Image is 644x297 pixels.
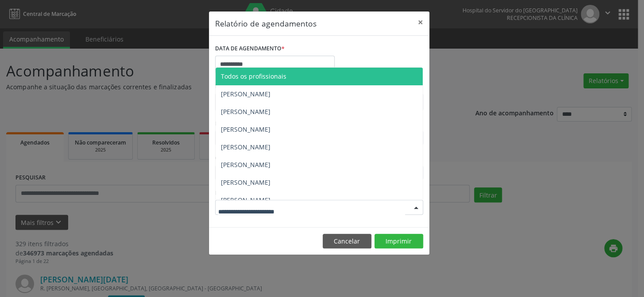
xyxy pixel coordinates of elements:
[215,18,316,29] h5: Relatório de agendamentos
[221,196,270,204] span: [PERSON_NAME]
[323,234,371,249] button: Cancelar
[221,107,270,116] span: [PERSON_NAME]
[412,11,429,33] button: Close
[221,90,270,98] span: [PERSON_NAME]
[215,42,285,56] label: DATA DE AGENDAMENTO
[221,125,270,133] span: [PERSON_NAME]
[221,143,270,151] span: [PERSON_NAME]
[221,72,286,80] span: Todos os profissionais
[221,178,270,187] span: [PERSON_NAME]
[374,234,423,249] button: Imprimir
[221,160,270,169] span: [PERSON_NAME]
